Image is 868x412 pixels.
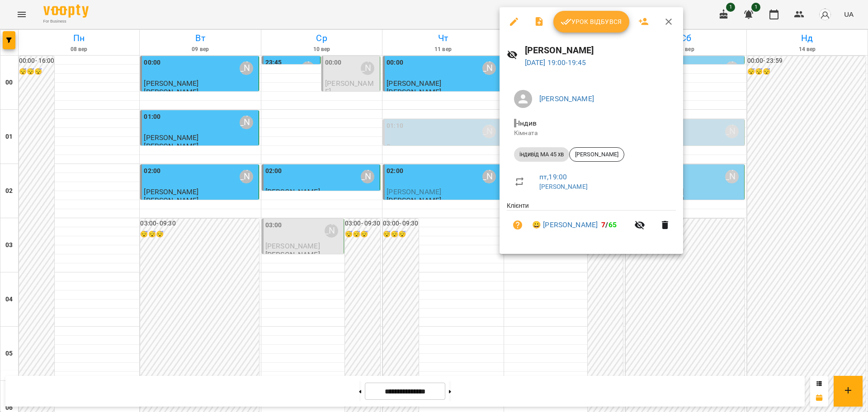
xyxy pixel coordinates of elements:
button: Візит ще не сплачено. Додати оплату? [507,214,528,236]
span: 7 [601,220,605,229]
span: - Індив [514,119,538,127]
a: [DATE] 19:00-19:45 [525,58,586,67]
span: 65 [609,220,617,229]
h6: [PERSON_NAME] [525,43,676,57]
span: індивід МА 45 хв [514,150,569,159]
span: [PERSON_NAME] [570,150,624,159]
a: 😀 [PERSON_NAME] [532,220,598,230]
div: [PERSON_NAME] [569,147,624,162]
a: [PERSON_NAME] [539,94,594,103]
a: [PERSON_NAME] [539,183,588,190]
p: Кімната [514,129,669,138]
span: Урок відбувся [561,16,622,27]
ul: Клієнти [507,201,676,243]
a: пт , 19:00 [539,173,567,181]
b: / [601,220,617,229]
button: Урок відбувся [553,11,629,33]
